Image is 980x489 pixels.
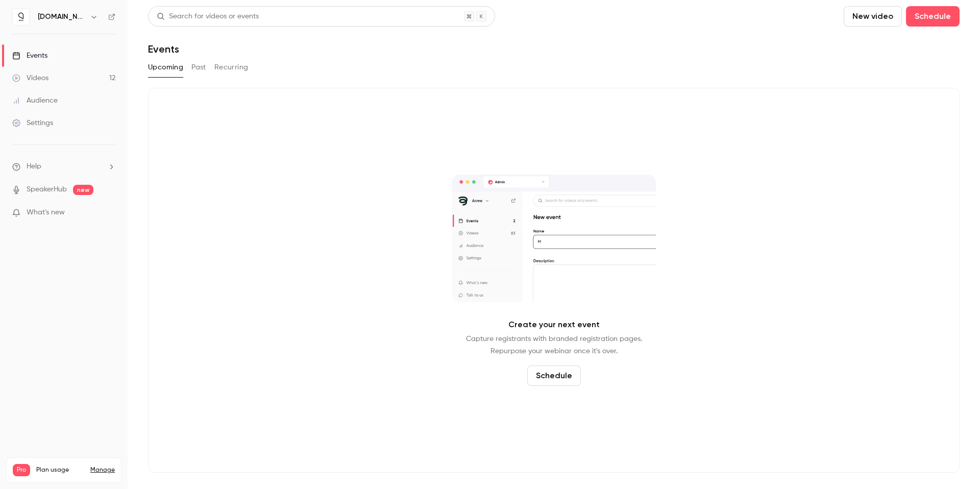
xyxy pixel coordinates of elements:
button: Recurring [214,59,249,76]
p: Capture registrants with branded registration pages. Repurpose your webinar once it's over. [466,333,642,357]
button: Upcoming [148,59,183,76]
iframe: Noticeable Trigger [103,208,115,217]
h1: Events [148,43,179,55]
div: Settings [12,118,53,128]
button: Schedule [527,365,581,386]
a: SpeakerHub [27,184,67,195]
div: Search for videos or events [157,11,259,22]
button: New video [844,6,902,27]
button: Schedule [906,6,960,27]
a: Manage [90,466,115,474]
span: Pro [13,464,30,476]
div: Audience [12,95,58,106]
span: What's new [27,207,65,218]
span: Plan usage [36,466,84,474]
span: new [73,185,93,195]
span: Help [27,161,41,172]
img: quico.io [13,9,29,25]
p: Create your next event [508,319,600,331]
div: Videos [12,73,48,83]
h6: [DOMAIN_NAME] [38,12,86,22]
li: help-dropdown-opener [12,161,115,172]
div: Events [12,51,47,61]
button: Past [191,59,206,76]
